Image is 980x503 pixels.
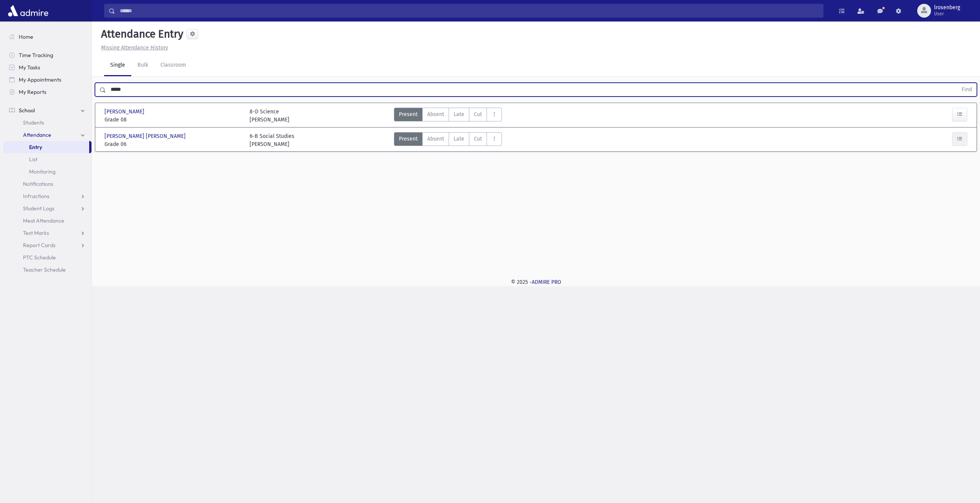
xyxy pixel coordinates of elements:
[29,156,38,163] span: List
[98,44,168,51] a: Missing Attendance History
[19,64,40,71] span: My Tasks
[394,132,502,148] div: AttTypes
[3,49,91,61] a: Time Tracking
[250,132,294,148] div: 6-B Social Studies [PERSON_NAME]
[3,178,91,190] a: Notifications
[104,278,968,286] div: © 2025 -
[19,76,61,83] span: My Appointments
[3,239,91,251] a: Report Cards
[399,110,418,118] span: Present
[23,180,53,187] span: Notifications
[3,116,91,129] a: Students
[19,107,35,114] span: School
[154,55,192,76] a: Classroom
[3,31,91,43] a: Home
[3,190,91,202] a: Infractions
[934,5,960,11] span: lrosenberg
[532,279,561,285] a: ADMIRE PRO
[3,141,89,153] a: Entry
[399,135,418,143] span: Present
[3,165,91,178] a: Monitoring
[3,202,91,215] a: Student Logs
[474,135,482,143] span: Cut
[3,264,91,276] a: Teacher Schedule
[3,74,91,86] a: My Appointments
[101,44,168,51] u: Missing Attendance History
[3,227,91,239] a: Test Marks
[6,3,50,18] img: AdmirePro
[23,119,44,126] span: Students
[3,104,91,116] a: School
[23,266,66,273] span: Teacher Schedule
[23,242,56,249] span: Report Cards
[105,140,242,148] span: Grade 06
[454,110,464,118] span: Late
[23,229,49,236] span: Test Marks
[19,52,53,59] span: Time Tracking
[3,61,91,74] a: My Tasks
[3,215,91,227] a: Meal Attendance
[105,108,146,116] span: [PERSON_NAME]
[98,28,183,41] h5: Attendance Entry
[115,4,823,18] input: Search
[29,144,42,151] span: Entry
[105,132,187,140] span: [PERSON_NAME] [PERSON_NAME]
[104,55,131,76] a: Single
[19,88,46,95] span: My Reports
[3,251,91,264] a: PTC Schedule
[131,55,154,76] a: Bulk
[23,217,64,224] span: Meal Attendance
[250,108,289,124] div: 8-D Science [PERSON_NAME]
[394,108,502,124] div: AttTypes
[3,153,91,165] a: List
[427,110,444,118] span: Absent
[427,135,444,143] span: Absent
[23,254,56,261] span: PTC Schedule
[454,135,464,143] span: Late
[29,168,56,175] span: Monitoring
[105,116,242,124] span: Grade 08
[474,110,482,118] span: Cut
[23,193,49,200] span: Infractions
[3,129,91,141] a: Attendance
[957,83,977,96] button: Find
[23,205,54,212] span: Student Logs
[19,33,33,40] span: Home
[23,131,51,138] span: Attendance
[934,11,960,17] span: User
[3,86,91,98] a: My Reports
